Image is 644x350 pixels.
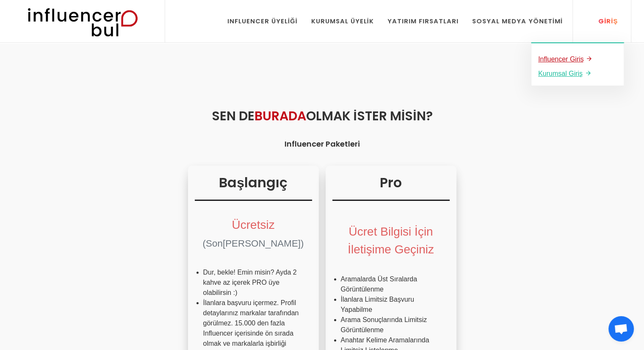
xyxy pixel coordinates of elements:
div: Yatırım Fırsatları [387,17,459,26]
a: Kurumsal Giriş [538,68,617,79]
span: Burada [254,107,306,125]
h2: Sen de Olmak İster misin? [48,106,597,125]
li: Dur, bekle! Emin misin? Ayda 2 kahve az içerek PRO üye olabilirsin :) [203,267,304,298]
div: Açık sohbet [608,316,634,342]
span: Ücret Bilgisi İçin [348,225,433,238]
div: Kurumsal Üyelik [311,17,374,26]
li: Aramalarda Üst Sıralarda Görüntülenme [341,274,441,294]
h3: Başlangıç [195,172,312,201]
li: İlanlara Limitsiz Başvuru Yapabilme [341,294,441,315]
span: Ücretsiz [232,218,274,231]
span: İletişime Geçiniz [348,243,434,256]
li: Arama Sonuçlarında Limitsiz Görüntülenme [341,315,441,335]
h3: Pro [332,172,450,201]
div: Sosyal Medya Yönetimi [472,17,563,26]
span: (Son[PERSON_NAME]) [203,238,304,249]
h4: Influencer Paketleri [48,138,597,150]
a: Influencer Giriş [538,53,617,64]
div: Giriş [589,17,618,26]
u: Kurumsal Giriş [538,70,583,77]
div: Influencer Üyeliği [227,17,298,26]
u: Influencer Giriş [538,56,584,63]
